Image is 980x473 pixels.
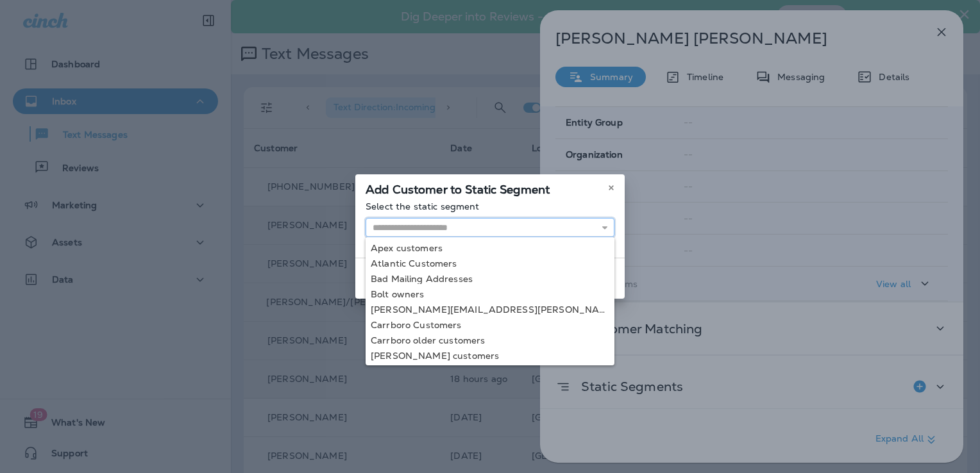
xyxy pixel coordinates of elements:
[371,335,609,345] div: Carrboro older customers
[355,174,625,201] div: Add Customer to Static Segment
[371,258,609,269] div: Atlantic Customers
[371,304,609,315] div: [PERSON_NAME][EMAIL_ADDRESS][PERSON_NAME][DOMAIN_NAME]
[371,274,609,284] div: Bad Mailing Addresses
[371,320,609,330] div: Carrboro Customers
[371,289,609,299] div: Bolt owners
[371,243,609,253] div: Apex customers
[371,351,609,361] div: [PERSON_NAME] customers
[366,201,614,212] p: Select the static segment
